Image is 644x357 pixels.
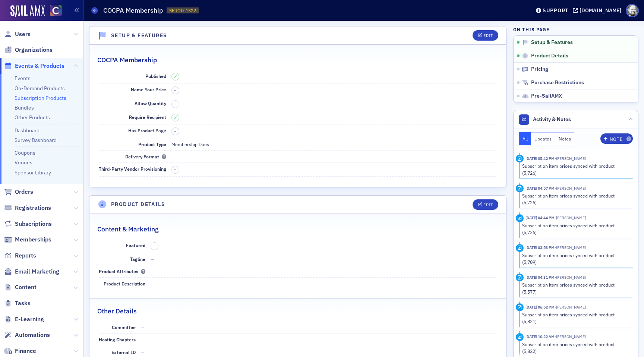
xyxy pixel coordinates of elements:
[555,334,586,339] span: Sheila Duggan
[125,154,166,159] span: Delivery Format
[99,268,145,274] span: Product Attributes
[15,268,59,276] span: Email Marketing
[15,95,66,101] a: Subscription Products
[15,315,44,323] span: E-Learning
[580,7,621,14] div: [DOMAIN_NAME]
[15,331,50,339] span: Automations
[141,324,145,330] span: —
[516,244,524,252] div: Activity
[15,188,33,196] span: Orders
[97,55,157,65] h2: COCPA Membership
[111,200,165,208] h4: Product Details
[169,7,196,14] span: SPROD-1322
[531,53,568,59] span: Product Details
[516,274,524,281] div: Activity
[15,62,64,70] span: Events & Products
[171,154,175,159] span: —
[15,127,40,134] a: Dashboard
[15,204,51,212] span: Registrations
[610,137,622,141] div: Note
[531,79,584,86] span: Purchase Restrictions
[555,186,586,191] span: Luke Abell
[600,133,633,144] button: Note
[15,137,57,143] a: Survey Dashboard
[103,6,163,15] h1: COCPA Membership
[516,155,524,162] div: Activity
[525,275,555,280] time: 5/20/2024 04:31 PM
[135,100,166,106] span: Allow Quantity
[555,245,586,250] span: Sheila Duggan
[4,347,36,355] a: Finance
[151,281,154,287] span: —
[174,88,176,93] span: –
[174,129,176,134] span: –
[522,192,628,206] div: Subscription item prices synced with product (5,726)
[15,85,65,92] a: On-Demand Products
[15,169,51,176] a: Sponsor Library
[4,268,59,276] a: Email Marketing
[151,268,154,274] span: —
[15,149,35,156] a: Coupons
[99,166,166,172] span: Third-Party Vendor Provisioning
[129,114,166,120] span: Require Recipient
[516,214,524,222] div: Activity
[483,34,493,38] div: Edit
[522,341,628,355] div: Subscription item prices synced with product (5,822)
[174,101,176,107] span: –
[50,5,61,16] img: SailAMX
[111,349,136,355] span: External ID
[15,30,31,38] span: Users
[525,334,555,339] time: 4/23/2024 10:22 AM
[483,203,493,207] div: Edit
[15,347,36,355] span: Finance
[15,114,50,121] a: Other Products
[531,132,555,145] button: Updates
[626,4,639,17] span: Profile
[516,333,524,341] div: Activity
[519,132,531,145] button: All
[516,303,524,311] div: Activity
[473,30,498,41] button: Edit
[15,159,32,166] a: Venues
[15,220,52,228] span: Subscriptions
[4,252,36,260] a: Reports
[513,26,638,33] h4: On this page
[531,66,548,73] span: Pricing
[10,5,45,17] img: SailAMX
[4,236,51,244] a: Memberships
[473,199,498,210] button: Edit
[4,220,52,228] a: Subscriptions
[533,116,571,123] span: Activity & Notes
[522,252,628,266] div: Subscription item prices synced with product (5,709)
[522,222,628,236] div: Subscription item prices synced with product (5,726)
[126,242,145,248] span: Featured
[99,337,136,342] span: Hosting Chapters
[4,283,37,291] a: Content
[531,93,562,99] span: Pre-SailAMX
[45,5,61,18] a: View Homepage
[111,32,167,40] h4: Setup & Features
[153,243,155,249] span: –
[138,141,166,147] span: Product Type
[522,281,628,295] div: Subscription item prices synced with product (5,577)
[97,306,137,316] h2: Other Details
[145,73,166,79] span: Published
[15,236,51,244] span: Memberships
[543,7,568,14] div: Support
[516,184,524,192] div: Activity
[525,215,555,220] time: 4/28/2025 04:44 PM
[573,8,624,13] button: [DOMAIN_NAME]
[531,39,573,46] span: Setup & Features
[525,156,555,161] time: 4/28/2025 05:42 PM
[15,46,53,54] span: Organizations
[97,224,158,234] h2: Content & Marketing
[555,275,586,280] span: Luke Abell
[15,252,36,260] span: Reports
[104,281,145,287] span: Product Description
[525,186,555,191] time: 4/28/2025 04:57 PM
[555,156,586,161] span: Luke Abell
[130,256,145,262] span: Tagline
[4,30,31,38] a: Users
[525,245,555,250] time: 4/3/2025 03:53 PM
